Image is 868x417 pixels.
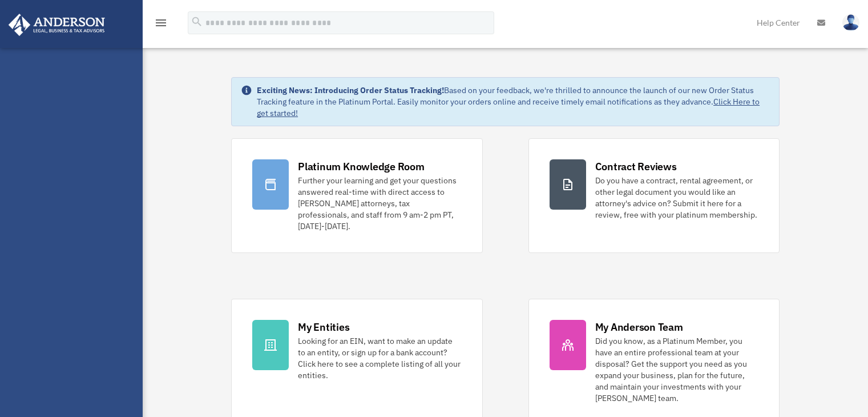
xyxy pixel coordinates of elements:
[595,175,758,220] div: Do you have a contract, rental agreement, or other legal document you would like an attorney's ad...
[231,138,482,253] a: Platinum Knowledge Room Further your learning and get your questions answered real-time with dire...
[257,97,760,118] a: Click Here to get started!
[298,159,425,174] div: Platinum Knowledge Room
[298,335,461,381] div: Looking for an EIN, want to make an update to an entity, or sign up for a bank account? Click her...
[191,15,203,28] i: search
[595,335,758,404] div: Did you know, as a Platinum Member, you have an entire professional team at your disposal? Get th...
[5,14,108,36] img: Anderson Advisors Platinum Portal
[257,85,770,119] div: Based on your feedback, we're thrilled to announce the launch of our new Order Status Tracking fe...
[528,138,780,253] a: Contract Reviews Do you have a contract, rental agreement, or other legal document you would like...
[154,20,168,30] a: menu
[595,320,683,334] div: My Anderson Team
[298,320,349,334] div: My Entities
[257,85,444,95] strong: Exciting News: Introducing Order Status Tracking!
[842,14,859,31] img: User Pic
[154,16,168,30] i: menu
[298,175,461,232] div: Further your learning and get your questions answered real-time with direct access to [PERSON_NAM...
[595,159,677,174] div: Contract Reviews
